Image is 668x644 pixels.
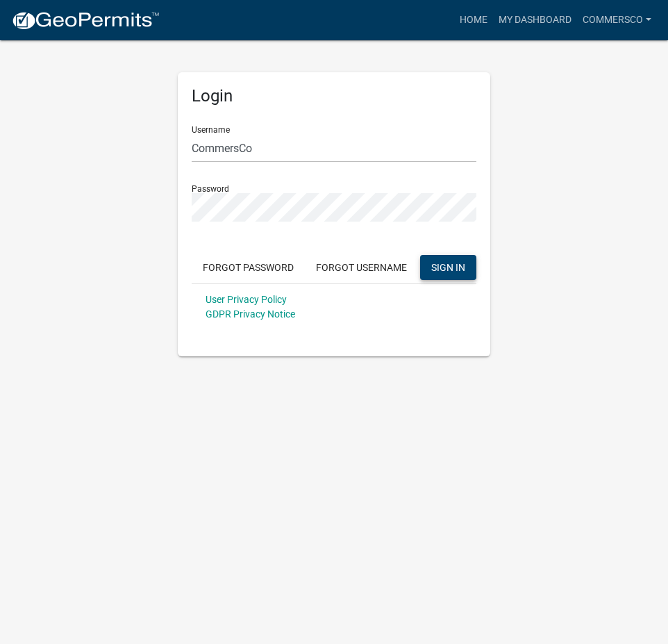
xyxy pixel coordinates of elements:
a: GDPR Privacy Notice [206,308,295,320]
button: Forgot Username [305,255,418,280]
a: My Dashboard [493,7,577,33]
a: Home [454,7,493,33]
button: Forgot Password [192,255,305,280]
h5: Login [192,86,476,106]
a: User Privacy Policy [206,294,287,305]
a: CommersCo [577,7,657,33]
button: SIGN IN [420,255,476,280]
span: SIGN IN [431,261,465,272]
